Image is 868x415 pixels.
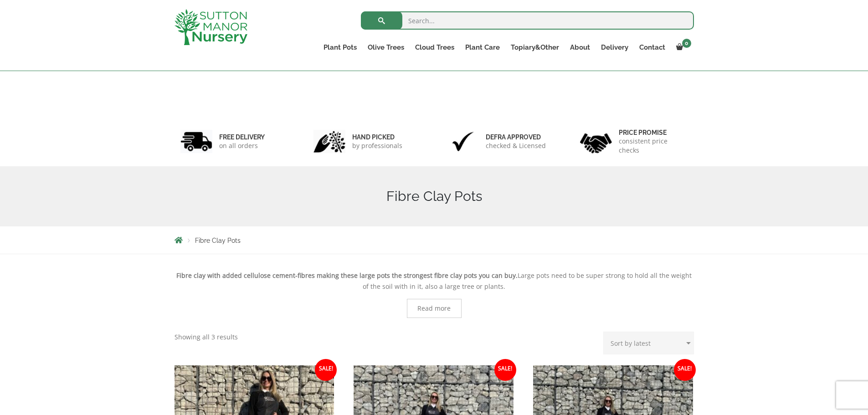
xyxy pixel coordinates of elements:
img: 2.jpg [313,130,345,153]
span: Sale! [674,359,696,381]
a: Olive Trees [362,41,410,54]
img: 4.jpg [580,128,612,155]
a: Cloud Trees [410,41,460,54]
strong: Fibre clay with added cellulose cement-fibres making these large pots the strongest fibre clay po... [176,271,518,280]
a: Delivery [596,41,634,54]
span: Sale! [315,359,337,381]
p: checked & Licensed [486,141,546,150]
a: Topiary&Other [505,41,565,54]
span: Sale! [494,359,516,381]
a: Plant Pots [318,41,362,54]
span: 0 [682,39,691,48]
h6: Defra approved [486,133,546,141]
img: 3.jpg [447,130,479,153]
a: Plant Care [460,41,505,54]
img: logo [175,9,247,45]
a: 0 [671,41,694,54]
a: About [565,41,596,54]
h1: Fibre Clay Pots [175,188,694,205]
h6: Price promise [619,128,688,137]
span: Fibre Clay Pots [195,237,241,244]
p: consistent price checks [619,137,688,155]
p: Large pots need to be super strong to hold all the weight of the soil with in it, also a large tr... [175,270,694,292]
p: Showing all 3 results [175,332,238,343]
span: Read more [417,305,451,312]
select: Shop order [603,332,694,354]
h6: FREE DELIVERY [219,133,265,141]
p: on all orders [219,141,265,150]
input: Search... [361,11,694,30]
h6: hand picked [352,133,402,141]
p: by professionals [352,141,402,150]
nav: Breadcrumbs [175,236,694,244]
img: 1.jpg [180,130,212,153]
a: Contact [634,41,671,54]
